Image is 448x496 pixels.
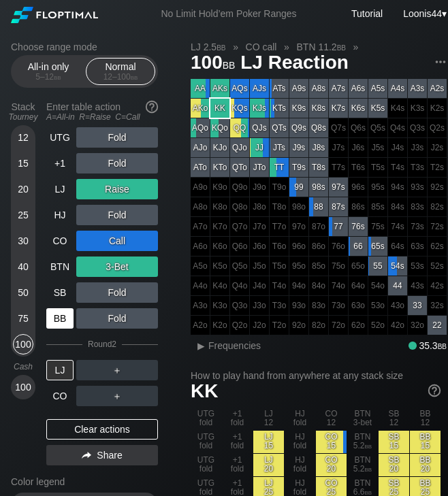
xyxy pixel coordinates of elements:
div: A5s [368,79,387,98]
div: +1 fold [222,431,253,453]
div: JTs [270,138,289,157]
div: 76s [349,217,368,236]
div: 100% fold in prior round [349,178,368,197]
div: 100% fold in prior round [428,99,447,118]
img: ellipsis.fd386fe8.svg [433,54,448,69]
div: 100% fold in prior round [230,237,249,256]
div: AQs [230,79,249,98]
div: ATs [270,79,289,98]
h2: Choose range mode [11,42,158,52]
div: 100% fold in prior round [191,217,210,236]
div: A8s [309,79,328,98]
div: 100% fold in prior round [289,276,308,295]
div: 25 [13,205,33,225]
span: » [346,42,366,52]
div: ＋ [76,386,158,406]
div: 100% fold in prior round [250,197,269,216]
div: Round 2 [88,340,116,349]
div: AJs [250,79,269,98]
div: 100% fold in prior round [191,197,210,216]
div: HJ fold [285,431,315,453]
div: 100% fold in prior round [388,217,407,236]
div: 100% fold in prior round [408,197,427,216]
div: 100% fold in prior round [309,296,328,315]
div: BB 12 [410,408,441,430]
div: 100% fold in prior round [368,138,387,157]
div: 100% fold in prior round [230,197,249,216]
div: 33 [408,296,427,315]
div: 100% fold in prior round [408,257,427,276]
div: HJ fold [285,454,315,476]
div: 100% fold in prior round [210,217,229,236]
div: CO [46,231,74,251]
div: 98s [309,178,328,197]
div: 100 [13,334,33,354]
div: Tourney [5,112,41,122]
div: AA [191,79,210,98]
div: KK [210,99,229,118]
div: 100% fold in prior round [408,118,427,137]
div: 100% fold in prior round [210,296,229,315]
span: bb [217,42,225,52]
div: 100% fold in prior round [210,257,229,276]
div: 100% fold in prior round [309,316,328,335]
div: 15 [13,153,33,173]
div: 100% fold in prior round [270,197,289,216]
div: 100% fold in prior round [388,237,407,256]
div: 100% fold in prior round [210,316,229,335]
div: 100% fold in prior round [428,138,447,157]
div: 20 [13,179,33,199]
div: AJo [191,138,210,157]
div: 100% fold in prior round [270,257,289,276]
div: Fold [76,282,158,303]
div: 12 – 100 [92,72,149,82]
div: 100% fold in prior round [270,178,289,197]
div: BB [46,308,74,329]
div: 100% fold in prior round [349,138,368,157]
div: UTG fold [191,431,221,453]
div: 100% fold in prior round [368,158,387,177]
div: K8s [309,99,328,118]
div: 100% fold in prior round [230,178,249,197]
div: 100% fold in prior round [388,158,407,177]
div: QJs [250,118,269,137]
div: 100% fold in prior round [270,237,289,256]
div: 100% fold in prior round [428,118,447,137]
a: Tutorial [351,8,383,19]
div: AQo [191,118,210,137]
div: Normal [89,59,152,84]
div: Fold [76,205,158,225]
span: Loonis44 [403,8,442,19]
div: LJ 15 [253,431,284,453]
div: KQo [210,118,229,137]
div: Fold [76,153,158,173]
div: 100% fold in prior round [191,178,210,197]
div: 100% fold in prior round [428,178,447,197]
div: 100% fold in prior round [428,257,447,276]
div: UTG [46,127,74,148]
div: 100% fold in prior round [428,276,447,295]
div: QTo [230,158,249,177]
div: Fold [76,127,158,148]
div: 100% fold in prior round [329,158,348,177]
div: 77 [329,217,348,236]
div: 75 [13,308,33,329]
span: 100 [189,52,237,75]
div: 50 [13,282,33,303]
div: Q9s [289,118,308,137]
div: JTo [250,158,269,177]
span: bb [365,441,372,450]
div: 100% fold in prior round [388,316,407,335]
div: 100% fold in prior round [408,237,427,256]
span: bb [337,42,346,52]
div: 100% fold in prior round [309,237,328,256]
div: BB 15 [410,431,441,453]
span: bb [131,72,138,82]
div: Q8s [309,118,328,137]
div: 100% fold in prior round [309,276,328,295]
div: 100 [13,377,33,397]
div: LJ 12 [253,408,284,430]
div: +1 fold [222,408,253,430]
div: 100% fold in prior round [349,197,368,216]
span: bb [54,72,61,82]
